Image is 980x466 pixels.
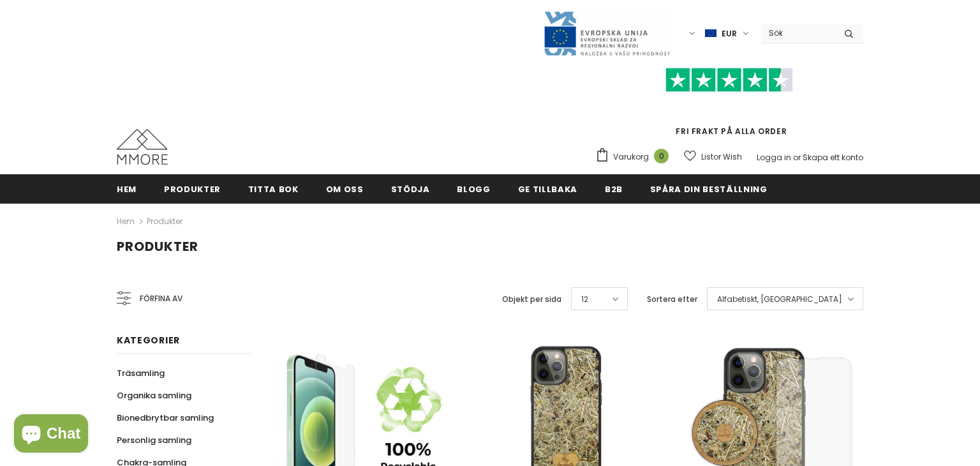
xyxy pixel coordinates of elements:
span: Titta bok [248,183,299,195]
iframe: Customer reviews powered by Trustpilot [595,92,863,125]
label: Objekt per sida [502,293,561,306]
a: Blogg [457,174,490,203]
a: Skapa ett konto [803,152,863,163]
a: stödja [391,174,430,203]
span: Personlig samling [117,434,191,446]
a: Javni Razpis [543,27,671,38]
a: Organika samling [117,384,191,407]
span: Alfabetiskt, [GEOGRAPHIC_DATA] [717,293,842,306]
a: Bionedbrytbar samling [117,407,214,429]
a: Varukorg 0 [595,147,675,167]
span: Förfina av [140,292,182,306]
span: Hem [117,183,137,195]
span: 12 [581,293,588,306]
img: MMORE-fall [117,129,168,165]
span: 0 [654,149,669,163]
a: B2B [605,174,623,203]
span: EUR [722,27,737,40]
span: Fri frakt på alla order [595,73,863,137]
a: Spåra din beställning [650,174,768,203]
a: Titta bok [248,174,299,203]
a: Personlig samling [117,429,191,451]
img: Javni Razpis [543,10,671,57]
a: Logga in [757,152,791,163]
span: Produkter [117,237,198,255]
a: Produkter [147,216,182,227]
span: Kategorier [117,334,180,347]
a: Träsamling [117,362,165,384]
span: Spåra din beställning [650,183,768,195]
input: Search Site [761,24,835,42]
span: Om oss [326,183,364,195]
span: Varukorg [613,151,649,163]
inbox-online-store-chat: Shopify online store chat [10,414,92,456]
span: or [793,152,801,163]
span: Listor Wish [701,151,742,163]
span: Bionedbrytbar samling [117,412,214,424]
a: Hem [117,174,137,203]
span: Blogg [457,183,490,195]
span: Produkter [164,183,221,195]
a: Produkter [164,174,221,203]
a: Ge tillbaka [518,174,577,203]
span: Träsamling [117,367,165,379]
a: Hem [117,214,135,229]
span: Ge tillbaka [518,183,577,195]
label: Sortera efter [647,293,697,306]
img: Lita på Pilot Stars [665,68,793,93]
span: Organika samling [117,389,191,402]
span: B2B [605,183,623,195]
a: Listor Wish [684,146,742,168]
span: stödja [391,183,430,195]
a: Om oss [326,174,364,203]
